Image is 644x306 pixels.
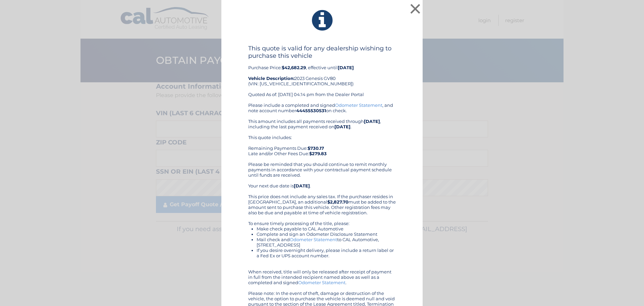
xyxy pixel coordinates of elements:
li: If you desire overnight delivery, please include a return label or a Fed Ex or UPS account number. [257,248,396,258]
b: $42,682.29 [282,65,306,70]
b: $279.83 [309,151,327,156]
b: 44455530531 [296,108,326,113]
div: This quote includes: Remaining Payments Due: Late and/or Other Fees Due: [248,135,396,156]
strong: Vehicle Description: [248,76,294,81]
b: [DATE] [294,183,310,188]
li: Mail check and to CAL Automotive, [STREET_ADDRESS] [257,237,396,248]
li: Complete and sign an Odometer Disclosure Statement [257,231,396,237]
a: Odometer Statement [290,237,337,242]
button: × [409,2,422,15]
li: Make check payable to CAL Automotive [257,226,396,231]
b: $2,827.70 [327,199,348,205]
b: [DATE] [338,65,354,70]
h4: This quote is valid for any dealership wishing to purchase this vehicle [248,45,396,59]
b: [DATE] [334,124,351,129]
b: $730.17 [308,145,324,151]
a: Odometer Statement [298,280,345,285]
b: [DATE] [364,119,380,124]
a: Odometer Statement [335,102,382,108]
div: Purchase Price: , effective until 2023 Genesis GV80 (VIN: [US_VEHICLE_IDENTIFICATION_NUMBER]) Quo... [248,45,396,102]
